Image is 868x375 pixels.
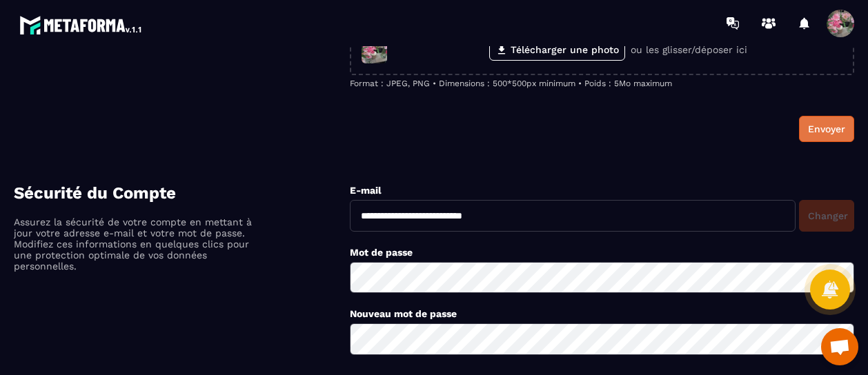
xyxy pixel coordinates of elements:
img: logo [19,12,144,37]
p: ou les glisser/déposer ici [631,44,747,55]
p: Assurez la sécurité de votre compte en mettant à jour votre adresse e-mail et votre mot de passe.... [14,216,255,272]
label: Mot de passe [350,247,413,258]
p: Format : JPEG, PNG • Dimensions : 500*500px minimum • Poids : 5Mo maximum [350,79,854,88]
label: E-mail [350,185,382,196]
a: Ouvrir le chat [821,328,858,365]
button: Envoyer [799,116,854,142]
label: Télécharger une photo [489,39,625,61]
h4: Sécurité du Compte [14,183,350,203]
label: Nouveau mot de passe [350,308,457,319]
